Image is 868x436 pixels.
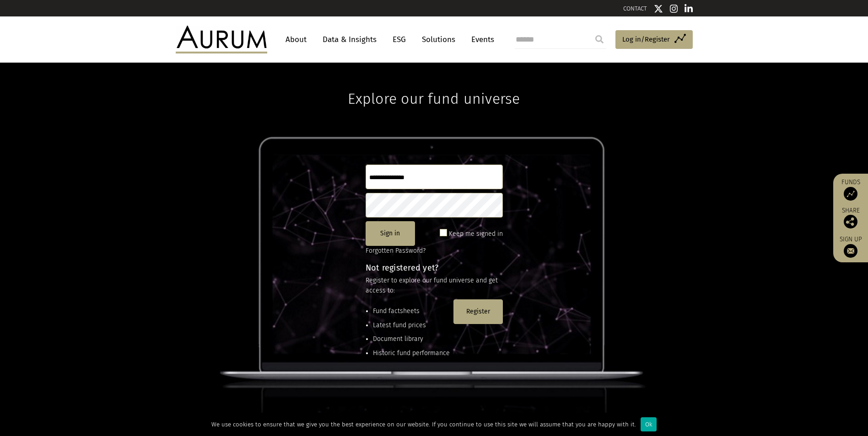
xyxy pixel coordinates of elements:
a: Data & Insights [318,31,381,48]
button: Register [453,299,503,324]
img: Sign up to our newsletter [844,244,857,258]
h4: Not registered yet? [366,264,503,272]
span: Log in/Register [622,34,670,45]
p: Register to explore our fund universe and get access to: [366,276,503,296]
img: Access Funds [844,187,857,201]
label: Keep me signed in [449,229,503,239]
img: Instagram icon [670,4,678,13]
li: Document library [373,334,450,344]
li: Historic fund performance [373,348,450,358]
button: Sign in [366,221,415,246]
li: Latest fund prices [373,320,450,330]
a: Sign up [838,235,863,258]
h1: Explore our fund universe [348,63,520,107]
img: Aurum [176,26,267,53]
img: Linkedin icon [685,4,693,13]
a: Forgotten Password? [366,247,426,255]
a: ESG [388,31,410,48]
div: Share [838,207,863,229]
a: Log in/Register [615,30,693,49]
a: About [281,31,311,48]
li: Fund factsheets [373,306,450,316]
input: Submit [590,30,609,48]
a: Funds [838,178,863,201]
div: Ok [641,417,657,431]
a: Events [467,31,494,48]
a: Solutions [417,31,460,48]
img: Twitter icon [654,4,663,13]
img: Share this post [844,215,857,229]
a: CONTACT [623,5,647,12]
